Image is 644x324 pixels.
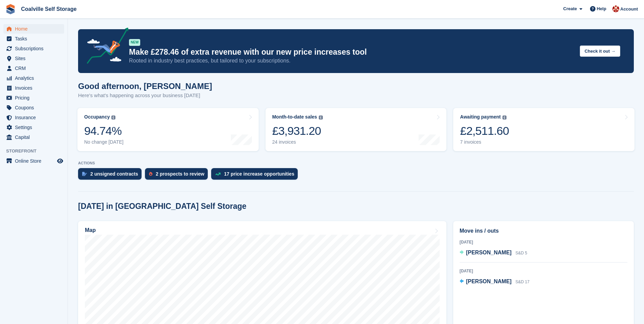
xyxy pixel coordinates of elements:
div: 7 invoices [460,139,509,145]
span: CRM [15,64,56,73]
a: menu [3,64,64,73]
a: menu [3,44,64,53]
div: Month-to-date sales [272,114,317,120]
div: 2 prospects to review [156,171,204,177]
div: 24 invoices [272,139,323,145]
img: icon-info-grey-7440780725fd019a000dd9b08b2336e03edf1995a4989e88bcd33f0948082b44.svg [111,115,115,120]
div: [DATE] [460,268,627,274]
span: Storefront [6,148,68,155]
a: [PERSON_NAME] S&D 17 [460,277,530,286]
div: £2,511.60 [460,124,509,138]
h2: Map [85,227,96,233]
a: menu [3,54,64,63]
span: [PERSON_NAME] [466,278,512,284]
div: Occupancy [84,114,110,120]
a: menu [3,156,64,166]
a: menu [3,93,64,103]
h2: [DATE] in [GEOGRAPHIC_DATA] Self Storage [78,202,246,211]
span: Subscriptions [15,44,56,53]
span: Help [597,5,606,12]
p: ACTIONS [78,161,634,165]
button: Check it out → [580,46,620,57]
span: Analytics [15,73,56,83]
a: Preview store [56,157,64,165]
div: NEW [129,39,140,46]
img: icon-info-grey-7440780725fd019a000dd9b08b2336e03edf1995a4989e88bcd33f0948082b44.svg [319,115,323,120]
img: Hannah Milner [612,5,619,12]
a: menu [3,132,64,142]
img: prospect-51fa495bee0391a8d652442698ab0144808aea92771e9ea1ae160a38d050c398.svg [149,172,152,176]
div: 17 price increase opportunities [224,171,294,177]
span: [PERSON_NAME] [466,250,512,255]
a: Month-to-date sales £3,931.20 24 invoices [265,108,447,151]
span: S&D 5 [515,251,527,255]
div: Awaiting payment [460,114,501,120]
img: price_increase_opportunities-93ffe204e8149a01c8c9dc8f82e8f89637d9d84a8eef4429ea346261dce0b2c0.svg [215,173,221,176]
span: S&D 17 [515,280,529,284]
a: Occupancy 94.74% No change [DATE] [77,108,259,151]
p: Here's what's happening across your business [DATE] [78,92,212,100]
span: Capital [15,132,56,142]
span: Home [15,24,56,34]
div: No change [DATE] [84,139,124,145]
p: Rooted in industry best practices, but tailored to your subscriptions. [129,57,574,65]
a: menu [3,113,64,122]
a: menu [3,73,64,83]
a: 2 prospects to review [145,168,211,183]
a: Coalville Self Storage [18,3,79,15]
p: Make £278.46 of extra revenue with our new price increases tool [129,47,574,57]
span: Settings [15,123,56,132]
img: contract_signature_icon-13c848040528278c33f63329250d36e43548de30e8caae1d1a13099fd9432cc5.svg [82,172,87,176]
div: 94.74% [84,124,124,138]
a: menu [3,34,64,43]
span: Pricing [15,93,56,103]
div: [DATE] [460,239,627,245]
h1: Good afternoon, [PERSON_NAME] [78,82,212,91]
a: menu [3,83,64,93]
div: 2 unsigned contracts [90,171,138,177]
a: menu [3,24,64,34]
span: Insurance [15,113,56,122]
img: price-adjustments-announcement-icon-8257ccfd72463d97f412b2fc003d46551f7dbcb40ab6d574587a9cd5c0d94... [81,28,129,66]
img: icon-info-grey-7440780725fd019a000dd9b08b2336e03edf1995a4989e88bcd33f0948082b44.svg [502,115,507,120]
span: Tasks [15,34,56,43]
div: £3,931.20 [272,124,323,138]
a: 2 unsigned contracts [78,168,145,183]
span: Invoices [15,83,56,93]
span: Sites [15,54,56,63]
span: Coupons [15,103,56,112]
a: 17 price increase opportunities [211,168,301,183]
h2: Move ins / outs [460,227,627,235]
a: menu [3,123,64,132]
a: menu [3,103,64,112]
img: stora-icon-8386f47178a22dfd0bd8f6a31ec36ba5ce8667c1dd55bd0f319d3a0aa187defe.svg [5,4,16,14]
a: Awaiting payment £2,511.60 7 invoices [453,108,634,151]
a: [PERSON_NAME] S&D 5 [460,249,527,257]
span: Online Store [15,156,56,166]
span: Create [563,5,577,12]
span: Account [620,6,638,13]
